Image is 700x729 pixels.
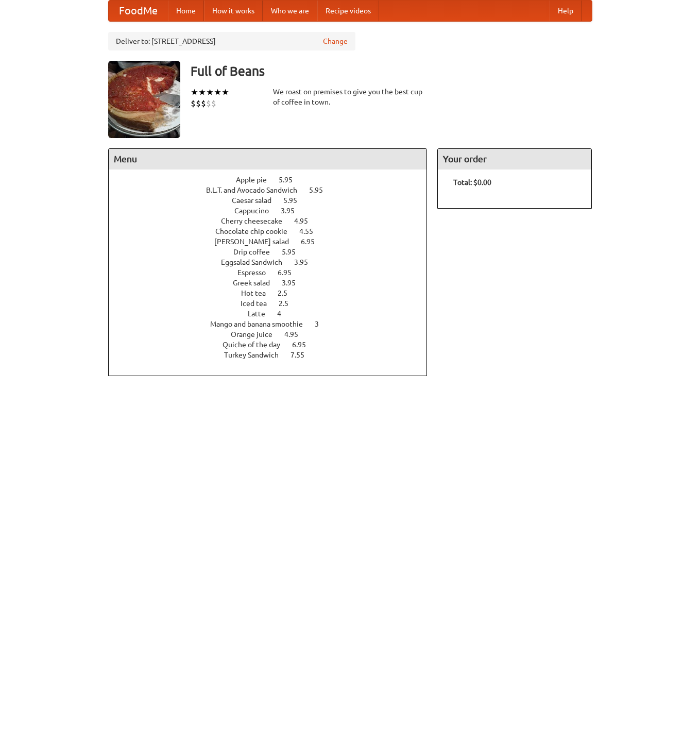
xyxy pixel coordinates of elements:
li: $ [211,98,216,109]
li: $ [206,98,211,109]
a: Help [550,1,582,21]
span: Cherry cheesecake [221,217,293,225]
a: Home [168,1,204,21]
span: Mango and banana smoothie [210,320,313,328]
span: 5.95 [309,186,333,194]
a: How it works [204,1,263,21]
a: Hot tea 2.5 [241,289,306,297]
span: Apple pie [236,176,277,184]
span: 2.5 [279,299,299,308]
span: 7.55 [291,351,315,359]
li: ★ [221,87,229,98]
a: Quiche of the day 6.95 [223,341,325,349]
span: [PERSON_NAME] salad [214,238,299,246]
li: ★ [206,87,214,98]
li: ★ [214,87,221,98]
a: Iced tea 2.5 [241,299,308,308]
span: Hot tea [241,289,276,297]
a: Change [323,36,348,46]
a: Greek salad 3.95 [233,279,315,287]
a: Apple pie 5.95 [236,176,312,184]
li: $ [201,98,206,109]
span: Chocolate chip cookie [215,227,298,235]
span: Quiche of the day [223,341,291,349]
span: 5.95 [282,248,306,256]
a: Latte 4 [248,310,300,318]
span: B.L.T. and Avocado Sandwich [206,186,308,194]
li: $ [191,98,196,109]
span: 3.95 [282,279,306,287]
span: 2.5 [278,289,298,297]
span: Turkey Sandwich [224,351,289,359]
span: Caesar salad [232,196,282,205]
span: 6.95 [278,268,302,277]
a: Orange juice 4.95 [231,330,317,338]
a: Cherry cheesecake 4.95 [221,217,327,225]
a: Espresso 6.95 [237,268,311,277]
a: Eggsalad Sandwich 3.95 [221,258,327,266]
span: Espresso [237,268,276,277]
span: 4.95 [284,330,309,338]
b: Total: $0.00 [453,178,491,187]
li: $ [196,98,201,109]
a: [PERSON_NAME] salad 6.95 [214,238,334,246]
img: angular.jpg [108,61,180,138]
span: 3 [315,320,329,328]
span: 4.95 [294,217,318,225]
h4: Your order [438,149,591,169]
span: 3.95 [294,258,318,266]
span: 4.55 [299,227,323,235]
a: Drip coffee 5.95 [233,248,315,256]
span: Latte [248,310,276,318]
span: 4 [277,310,292,318]
a: Caesar salad 5.95 [232,196,316,205]
span: 3.95 [281,207,305,215]
a: Turkey Sandwich 7.55 [224,351,323,359]
a: Chocolate chip cookie 4.55 [215,227,332,235]
span: Orange juice [231,330,283,338]
span: Iced tea [241,299,277,308]
span: 5.95 [283,196,308,205]
a: FoodMe [109,1,168,21]
div: Deliver to: [STREET_ADDRESS] [108,32,355,50]
span: Greek salad [233,279,280,287]
span: 5.95 [279,176,303,184]
span: 6.95 [301,238,325,246]
span: Drip coffee [233,248,280,256]
h3: Full of Beans [191,61,592,81]
h4: Menu [109,149,427,169]
span: Cappucino [234,207,279,215]
span: 6.95 [292,341,316,349]
a: B.L.T. and Avocado Sandwich 5.95 [206,186,342,194]
a: Recipe videos [317,1,379,21]
div: We roast on premises to give you the best cup of coffee in town. [273,87,428,107]
li: ★ [198,87,206,98]
a: Who we are [263,1,317,21]
a: Cappucino 3.95 [234,207,314,215]
li: ★ [191,87,198,98]
a: Mango and banana smoothie 3 [210,320,338,328]
span: Eggsalad Sandwich [221,258,293,266]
